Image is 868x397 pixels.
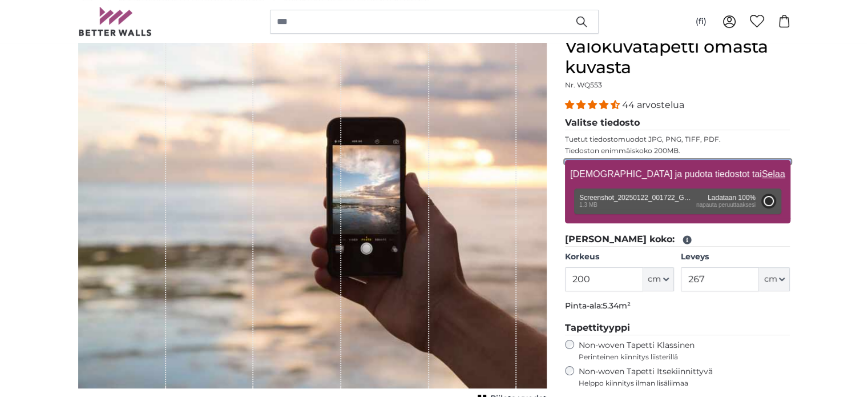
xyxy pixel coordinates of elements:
[764,274,777,285] span: cm
[565,135,790,144] p: Tuetut tiedostomuodot JPG, PNG, TIFF, PDF.
[565,251,674,263] label: Korkeus
[566,163,789,186] label: [DEMOGRAPHIC_DATA] ja pudota tiedostot tai
[565,232,790,247] legend: [PERSON_NAME] koko:
[579,340,790,362] label: Non-woven Tapetti Klassinen
[565,116,790,130] legend: Valitse tiedosto
[622,99,684,110] span: 44 arvostelua
[579,352,790,362] span: Perinteinen kiinnitys liisterillä
[565,37,790,78] h1: Valokuvatapetti omasta kuvasta
[759,267,790,291] button: cm
[603,300,631,311] span: 5.34m²
[565,321,790,335] legend: Tapettityyppi
[565,146,790,155] p: Tiedoston enimmäiskoko 200MB.
[565,99,622,110] span: 4.34 stars
[579,366,790,388] label: Non-woven Tapetti Itsekiinnittyvä
[565,81,602,89] span: Nr. WQ553
[761,169,785,179] u: Selaa
[687,11,716,32] button: (fi)
[565,300,790,312] p: Pinta-ala:
[648,274,661,285] span: cm
[579,379,790,388] span: Helppo kiinnitys ilman lisäliimaa
[78,7,152,36] img: Betterwalls
[643,267,674,291] button: cm
[681,251,790,263] label: Leveys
